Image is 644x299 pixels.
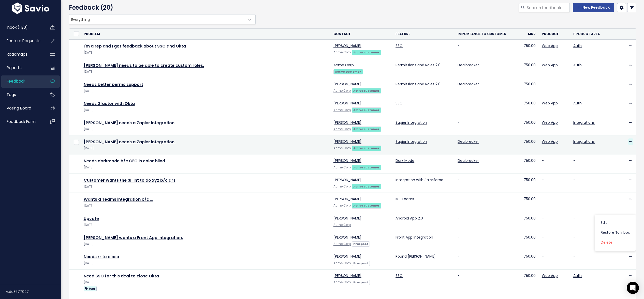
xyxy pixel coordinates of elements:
[597,218,634,228] a: Edit
[352,184,381,189] a: Active customer
[564,2,615,13] div: Customize columns on this page
[333,261,351,265] a: Acme Corp
[84,101,135,106] a: Needs 2factor with Okta
[333,43,361,48] a: [PERSON_NAME]
[84,216,99,222] a: Upvote
[518,116,539,135] td: 750.00
[458,82,479,87] a: Dealbreaker
[573,139,595,144] a: Integrations
[518,231,539,250] td: 750.00
[84,158,165,164] a: Needs darkmode b/c CEO is color blind
[84,273,159,279] a: Need SSO for this deal to close Okta
[353,146,379,150] strong: Active customer
[333,69,363,74] a: Active customer
[84,43,186,49] a: I'm a rep and I got feedback about SSO and Okta
[542,273,558,278] a: Web App
[1,116,42,128] a: Feedback form
[333,82,361,87] a: [PERSON_NAME]
[352,279,370,285] a: Prospect
[1,75,42,87] a: Feedback
[396,82,441,87] a: Permissions and Roles 2.0
[353,261,368,265] strong: Prospect
[352,260,370,265] a: Prospect
[597,228,634,238] a: Restore to Inbox
[353,89,379,93] strong: Active customer
[396,139,427,144] a: Zapier Integration
[352,126,381,131] a: Active customer
[353,280,368,284] strong: Prospect
[335,70,361,74] strong: Active customer
[542,120,558,125] a: Web App
[1,49,42,60] a: Roadmaps
[84,222,327,228] div: [DATE]
[458,62,479,68] a: Dealbreaker
[396,43,403,48] a: SSO
[542,43,558,48] a: Web App
[518,154,539,174] td: 750.00
[396,196,414,201] a: MS Teams
[69,14,256,24] span: Everything
[518,97,539,116] td: 750.00
[539,212,570,231] td: -
[455,212,518,231] td: -
[333,62,354,68] a: Acme Corp
[539,193,570,212] td: -
[69,3,253,12] h4: Feedback (20)
[1,62,42,74] a: Reports
[352,241,370,246] a: Prospect
[455,250,518,269] td: -
[333,280,351,284] a: Acme Corp
[455,40,518,59] td: -
[396,216,423,221] a: Android App 2.0
[7,105,31,111] span: Voting Board
[518,212,539,231] td: 750.00
[539,174,570,193] td: -
[84,235,183,241] a: [PERSON_NAME] wants a Front App integration.
[333,216,361,221] a: [PERSON_NAME]
[570,154,608,174] td: -
[333,127,351,131] a: Acme Corp
[84,62,204,68] a: [PERSON_NAME] needs to be able to create custom roles.
[539,250,570,269] td: -
[333,101,361,106] a: [PERSON_NAME]
[455,116,518,135] td: -
[518,135,539,154] td: 750.00
[573,101,582,106] a: Auth
[353,127,379,131] strong: Active customer
[84,146,327,151] div: [DATE]
[455,97,518,116] td: -
[333,254,361,259] a: [PERSON_NAME]
[1,22,42,33] a: Inbox (11/0)
[333,108,351,112] a: Acme Corp
[84,69,327,74] div: [DATE]
[396,177,443,182] a: Integration with Salesforce
[518,193,539,212] td: 750.00
[396,235,433,240] a: Front App Integration
[333,203,351,208] a: Acme Corp
[597,238,634,247] a: Delete
[573,273,582,278] a: Auth
[84,127,327,132] div: [DATE]
[333,146,351,150] a: Acme Corp
[570,78,608,97] td: -
[352,165,381,170] a: Active customer
[518,269,539,295] td: 750.00
[396,120,427,125] a: Zapier Integration
[518,250,539,269] td: 750.00
[1,89,42,101] a: Tags
[84,184,327,190] div: [DATE]
[542,139,558,144] a: Web App
[330,29,392,40] th: Contact
[353,184,379,188] strong: Active customer
[333,242,351,246] a: Acme Corp
[570,174,608,193] td: -
[353,108,379,112] strong: Active customer
[333,139,361,144] a: [PERSON_NAME]
[84,285,97,292] a: bug
[518,174,539,193] td: 750.00
[526,3,570,12] input: Search feedback...
[1,102,42,114] a: Voting Board
[570,29,608,40] th: Product Area
[84,88,327,94] div: [DATE]
[6,285,61,298] div: v.dd3577027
